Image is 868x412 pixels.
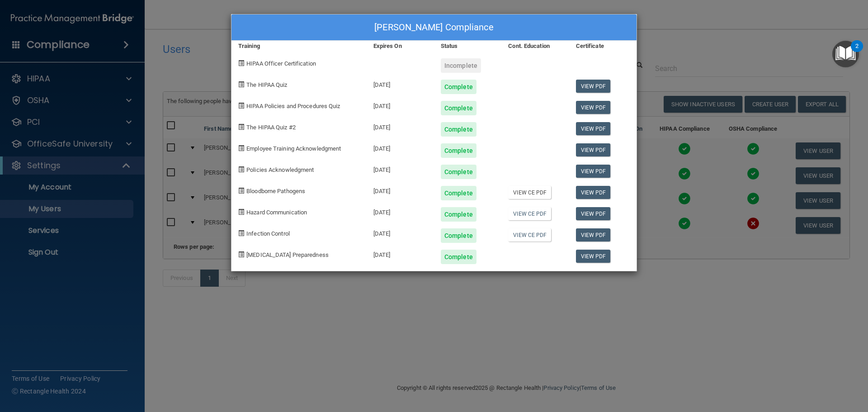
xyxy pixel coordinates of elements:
[367,115,434,137] div: [DATE]
[367,137,434,158] div: [DATE]
[231,14,637,41] div: [PERSON_NAME] Compliance
[576,143,611,156] a: View PDF
[508,207,551,220] a: View CE PDF
[441,80,476,94] div: Complete
[576,165,611,178] a: View PDF
[367,200,434,222] div: [DATE]
[246,251,329,258] span: [MEDICAL_DATA] Preparedness
[576,186,611,199] a: View PDF
[576,207,611,220] a: View PDF
[246,166,314,173] span: Policies Acknowledgment
[576,80,611,93] a: View PDF
[441,101,476,115] div: Complete
[246,230,290,237] span: Infection Control
[855,46,859,58] div: 2
[367,243,434,264] div: [DATE]
[367,94,434,115] div: [DATE]
[246,188,305,194] span: Bloodborne Pathogens
[246,81,287,88] span: The HIPAA Quiz
[231,41,367,52] div: Training
[246,209,307,216] span: Hazard Communication
[576,101,611,114] a: View PDF
[441,228,476,243] div: Complete
[501,41,569,52] div: Cont. Education
[367,73,434,94] div: [DATE]
[508,228,551,242] a: View CE PDF
[367,222,434,243] div: [DATE]
[508,186,551,199] a: View CE PDF
[246,124,296,131] span: The HIPAA Quiz #2
[569,41,637,52] div: Certificate
[246,145,341,152] span: Employee Training Acknowledgment
[441,58,481,73] div: Incomplete
[576,228,611,242] a: View PDF
[367,179,434,200] div: [DATE]
[246,103,340,109] span: HIPAA Policies and Procedures Quiz
[576,250,611,263] a: View PDF
[441,143,476,158] div: Complete
[576,122,611,135] a: View PDF
[441,122,476,137] div: Complete
[832,41,859,67] button: Open Resource Center, 2 new notifications
[441,207,476,222] div: Complete
[367,158,434,179] div: [DATE]
[441,165,476,179] div: Complete
[367,41,434,52] div: Expires On
[434,41,501,52] div: Status
[246,60,316,67] span: HIPAA Officer Certification
[441,186,476,200] div: Complete
[441,250,476,264] div: Complete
